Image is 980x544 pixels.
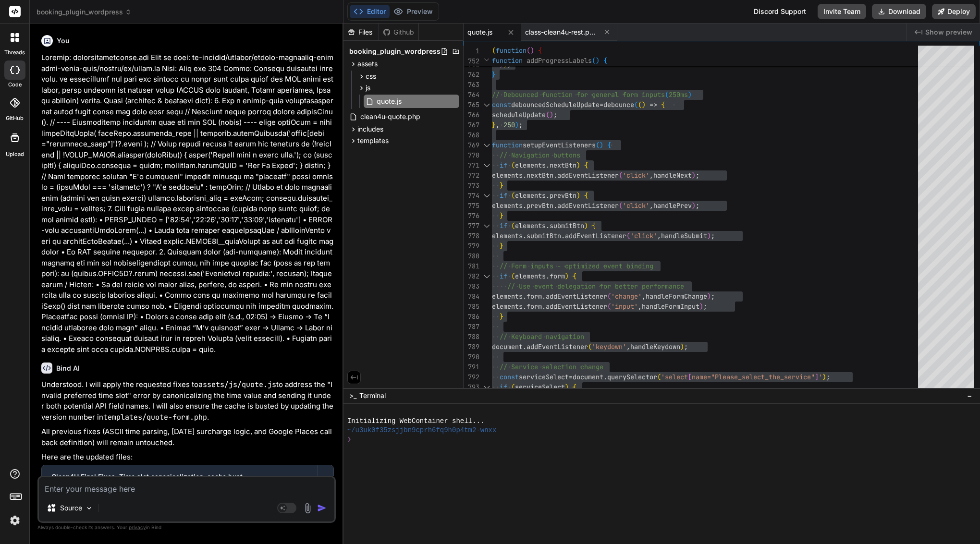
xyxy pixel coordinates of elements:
[467,27,492,37] span: quote.js
[696,171,699,180] span: ;
[41,52,334,355] p: Loremip: dolorsitametconse.adi Elit se doei: te-incidid/utlabor/etdolo-magnaaliq-enimadmi-venia-q...
[603,373,607,381] span: .
[553,201,557,210] span: .
[464,352,479,362] div: 790
[630,231,657,240] span: 'click'
[527,201,553,210] span: prevBtn
[584,221,588,230] span: )
[546,302,607,311] span: addEventListener
[464,170,479,181] div: 772
[607,302,611,311] span: (
[523,171,527,180] span: .
[523,342,527,351] span: .
[696,201,699,210] span: ;
[523,302,527,311] span: .
[500,363,603,371] span: // Service selection change
[553,171,557,180] span: .
[600,100,603,109] span: =
[661,100,665,109] span: {
[680,342,684,351] span: )
[511,221,515,230] span: (
[500,221,507,230] span: if
[653,201,692,210] span: handlePrev
[542,292,546,301] span: .
[565,272,569,280] span: )
[519,121,523,129] span: ;
[492,110,546,119] span: scheduleUpdate
[699,302,703,311] span: )
[646,292,707,301] span: handleFormChange
[584,161,588,169] span: {
[711,292,715,301] span: ;
[464,332,479,342] div: 788
[492,201,523,210] span: elements
[542,302,546,311] span: .
[464,150,479,160] div: 770
[661,231,707,240] span: handleSubmit
[464,302,479,312] div: 785
[600,141,603,149] span: )
[500,191,507,200] span: if
[607,292,611,301] span: (
[515,272,546,280] span: elements
[464,291,479,302] div: 784
[492,100,511,109] span: const
[630,342,680,351] span: handleKeydown
[492,302,523,311] span: elements
[349,47,441,56] span: booking_plugin_wordpress
[550,110,553,119] span: )
[623,201,649,210] span: 'click'
[464,110,479,120] div: 766
[669,90,688,99] span: 250ms
[546,110,550,119] span: (
[965,388,974,403] button: −
[60,503,82,513] p: Source
[619,171,623,180] span: (
[376,96,403,107] span: quote.js
[519,373,569,381] span: serviceSelect
[967,391,972,400] span: −
[611,302,638,311] span: 'input'
[500,262,653,270] span: // Form inputs - optimized event binding
[546,191,550,200] span: .
[596,56,600,65] span: )
[464,362,479,372] div: 791
[576,191,580,200] span: )
[7,512,23,529] img: settings
[41,452,334,463] p: Here are the updated files:
[665,90,669,99] span: (
[500,332,584,341] span: // Keyboard navigation
[500,312,503,321] span: }
[492,121,496,129] span: }
[638,302,642,311] span: ,
[815,373,819,381] span: ]
[649,171,653,180] span: ,
[343,27,379,37] div: Files
[634,100,638,109] span: (
[557,201,619,210] span: addEventListener
[51,472,308,482] div: Clean4U Final Fixes: Time slot canonicalization, cache bust
[515,383,565,391] span: serviceSelect
[357,124,383,134] span: includes
[523,292,527,301] span: .
[347,426,497,435] span: ~/u3uk0f35zsjjbn9cprh6fq9h0p4tm2-wnxx
[550,161,576,169] span: nextBtn
[576,161,580,169] span: )
[480,140,493,150] div: Click to collapse the range.
[464,312,479,322] div: 786
[711,231,715,240] span: ;
[626,231,630,240] span: (
[688,90,692,99] span: )
[515,191,546,200] span: elements
[347,435,351,444] span: ❯
[603,56,607,65] span: {
[623,171,649,180] span: 'click'
[464,46,479,56] span: 1
[500,161,507,169] span: if
[492,342,523,351] span: document
[500,272,507,280] span: if
[657,373,661,381] span: (
[607,141,611,149] span: {
[390,5,437,18] button: Preview
[464,70,479,80] div: 762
